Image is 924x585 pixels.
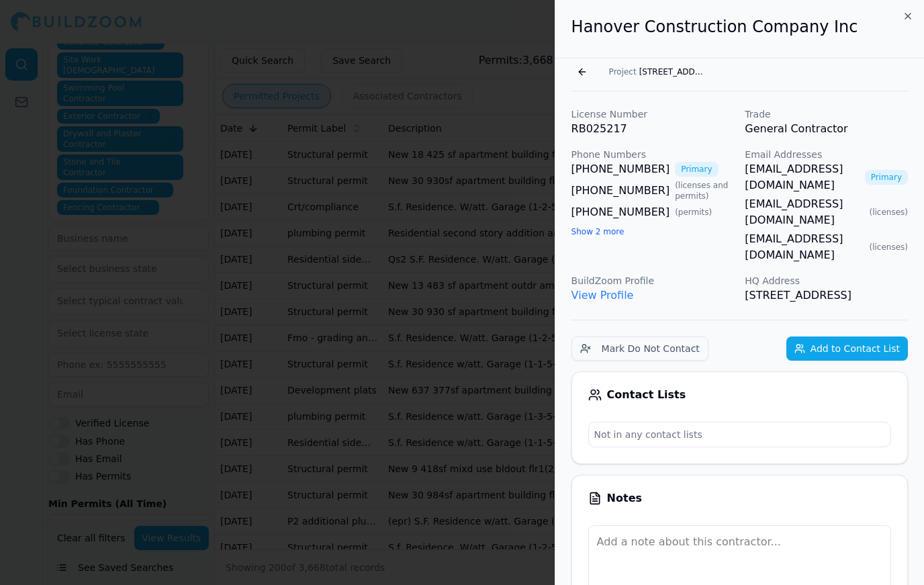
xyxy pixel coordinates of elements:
a: [EMAIL_ADDRESS][DOMAIN_NAME] [745,196,864,228]
button: Show 2 more [571,226,625,237]
p: Trade [745,107,908,121]
button: Mark Do Not Contact [571,336,708,361]
a: View Profile [571,289,634,302]
p: Email Addresses [745,148,908,161]
h2: Hanover Construction Company Inc [571,16,908,38]
span: ( licenses and permits ) [675,180,734,201]
span: ( licenses ) [869,242,908,253]
p: General Contractor [745,121,908,137]
p: RB025217 [571,121,735,137]
div: Notes [588,492,891,505]
span: Primary [675,162,718,177]
button: Add to Contact List [786,336,908,361]
a: [EMAIL_ADDRESS][DOMAIN_NAME] [745,161,859,193]
a: [EMAIL_ADDRESS][DOMAIN_NAME] [745,231,864,263]
p: HQ Address [745,274,908,287]
p: Not in any contact lists [589,422,890,447]
span: ( permits ) [675,207,712,218]
span: [STREET_ADDRESS] [639,66,706,77]
p: [STREET_ADDRESS] [745,287,908,304]
div: Contact Lists [588,388,891,402]
button: Project[STREET_ADDRESS] [601,62,714,81]
p: BuildZoom Profile [571,274,735,287]
span: Project [609,66,637,77]
p: Phone Numbers [571,148,735,161]
a: [PHONE_NUMBER] [571,161,670,177]
a: [PHONE_NUMBER] [571,183,670,199]
span: ( licenses ) [869,207,908,218]
p: License Number [571,107,735,121]
span: Primary [865,170,908,185]
a: [PHONE_NUMBER] [571,204,670,220]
